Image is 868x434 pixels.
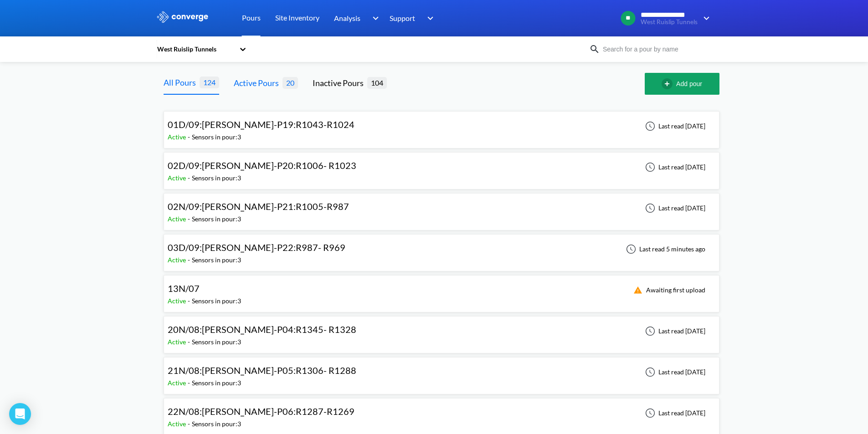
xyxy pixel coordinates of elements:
span: - [188,256,192,264]
a: 02D/09:[PERSON_NAME]-P20:R1006- R1023Active-Sensors in pour:3Last read [DATE] [164,163,719,170]
span: 20N/08:[PERSON_NAME]-P04:R1345- R1328 [168,324,356,335]
span: - [188,420,192,428]
div: Sensors in pour: 3 [192,132,241,142]
span: 20 [282,77,298,88]
span: Active [168,215,188,223]
span: - [188,297,192,305]
span: 124 [200,77,219,88]
a: 21N/08:[PERSON_NAME]-P05:R1306- R1288Active-Sensors in pour:3Last read [DATE] [164,368,719,375]
span: 02N/09:[PERSON_NAME]-P21:R1005-R987 [168,201,349,212]
span: Active [168,297,188,305]
div: Sensors in pour: 3 [192,255,241,265]
button: Add pour [645,73,719,95]
span: 03D/09:[PERSON_NAME]-P22:R987- R969 [168,242,345,253]
span: 02D/09:[PERSON_NAME]-P20:R1006- R1023 [168,160,356,171]
span: - [188,379,192,387]
img: downArrow.svg [421,13,436,24]
div: Sensors in pour: 3 [192,337,241,347]
span: West Ruislip Tunnels [641,19,698,26]
div: Last read [DATE] [640,162,708,173]
img: logo_ewhite.svg [156,11,209,23]
div: Open Intercom Messenger [9,403,31,425]
img: icon-search.svg [589,44,600,55]
div: Active Pours [234,77,282,89]
div: Sensors in pour: 3 [192,378,241,388]
div: Last read [DATE] [640,367,708,378]
div: Awaiting first upload [628,285,708,296]
span: - [188,133,192,141]
span: - [188,215,192,223]
span: Active [168,379,188,387]
span: 104 [367,77,387,88]
a: 03D/09:[PERSON_NAME]-P22:R987- R969Active-Sensors in pour:3Last read 5 minutes ago [164,245,719,252]
div: All Pours [164,76,200,89]
span: Active [168,133,188,141]
span: Active [168,256,188,264]
a: 20N/08:[PERSON_NAME]-P04:R1345- R1328Active-Sensors in pour:3Last read [DATE] [164,327,719,334]
div: Last read [DATE] [640,326,708,337]
span: 21N/08:[PERSON_NAME]-P05:R1306- R1288 [168,365,356,376]
img: add-circle-outline.svg [662,78,676,89]
img: downArrow.svg [698,13,712,24]
div: Sensors in pour: 3 [192,173,241,183]
span: - [188,338,192,346]
div: Last read [DATE] [640,203,708,214]
a: 22N/08:[PERSON_NAME]-P06:R1287-R1269Active-Sensors in pour:3Last read [DATE] [164,408,719,416]
a: 01D/09:[PERSON_NAME]-P19:R1043-R1024Active-Sensors in pour:3Last read [DATE] [164,122,719,129]
span: Active [168,174,188,182]
span: Support [390,12,415,24]
a: 02N/09:[PERSON_NAME]-P21:R1005-R987Active-Sensors in pour:3Last read [DATE] [164,204,719,211]
div: Last read 5 minutes ago [621,244,708,255]
span: Active [168,338,188,346]
span: 22N/08:[PERSON_NAME]-P06:R1287-R1269 [168,406,354,417]
a: 13N/07Active-Sensors in pour:3Awaiting first upload [164,286,719,293]
div: Sensors in pour: 3 [192,419,241,429]
div: Sensors in pour: 3 [192,296,241,306]
span: Active [168,420,188,428]
span: 13N/07 [168,283,200,294]
span: Analysis [334,12,360,24]
img: downArrow.svg [366,13,381,24]
div: Sensors in pour: 3 [192,214,241,224]
div: Last read [DATE] [640,121,708,132]
div: West Ruislip Tunnels [156,44,235,54]
span: - [188,174,192,182]
div: Inactive Pours [313,77,367,89]
input: Search for a pour by name [600,44,710,54]
div: Last read [DATE] [640,408,708,419]
span: 01D/09:[PERSON_NAME]-P19:R1043-R1024 [168,119,354,130]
